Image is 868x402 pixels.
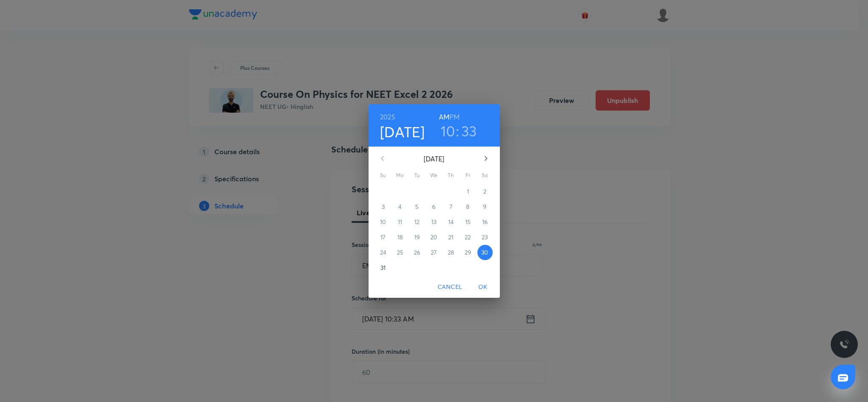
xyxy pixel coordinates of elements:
button: 10 [441,122,455,140]
span: OK [473,282,493,292]
button: Cancel [434,279,466,295]
button: 2025 [380,111,395,123]
h3: : [456,122,459,140]
button: AM [439,111,449,123]
span: We [427,171,442,180]
p: 31 [380,263,385,272]
button: OK [469,279,496,295]
button: PM [449,111,460,123]
span: Sa [477,171,493,180]
span: Su [376,171,391,180]
span: Fr [460,171,476,180]
span: Th [444,171,459,180]
button: 33 [461,122,477,140]
button: 30 [477,245,493,260]
p: [DATE] [393,154,476,164]
button: 31 [376,260,391,275]
span: Cancel [438,282,462,292]
span: Tu [410,171,425,180]
span: Mo [393,171,408,180]
p: 30 [481,248,488,257]
button: [DATE] [380,123,425,141]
